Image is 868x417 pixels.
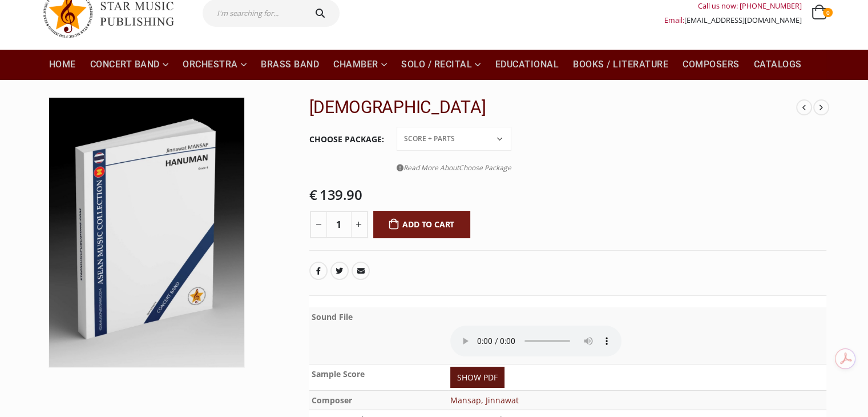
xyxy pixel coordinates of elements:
a: Solo / Recital [394,49,488,80]
a: Brass Band [254,49,326,80]
span: 0 [823,8,832,17]
button: + [351,211,368,238]
a: Books / Literature [566,49,675,80]
a: Composers [676,49,746,80]
a: Orchestra [176,49,253,80]
img: SMP-10-0073 3D [49,98,245,367]
span: € [309,185,317,204]
b: Sound File [312,311,353,322]
a: Twitter [330,262,349,280]
a: [EMAIL_ADDRESS][DOMAIN_NAME] [684,15,802,25]
a: Catalogs [747,49,809,80]
a: Home [42,49,83,80]
span: Choose Package [459,163,511,173]
a: SHOW PDF [450,367,504,388]
th: Sample Score [309,364,449,390]
a: Read More AboutChoose Package [397,161,511,175]
b: Composer [312,395,352,406]
a: Email [352,262,370,280]
a: Chamber [326,49,394,80]
a: Mansap, Jinnawat [450,395,519,406]
input: Product quantity [326,211,352,238]
a: Educational [488,49,566,80]
bdi: 139.90 [309,185,362,204]
h2: [DEMOGRAPHIC_DATA] [309,97,797,118]
a: Facebook [309,262,328,280]
button: - [310,211,327,238]
button: Add to cart [373,211,471,238]
label: Choose Package [309,127,384,151]
div: Email: [664,13,802,27]
a: Concert Band [83,49,176,80]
